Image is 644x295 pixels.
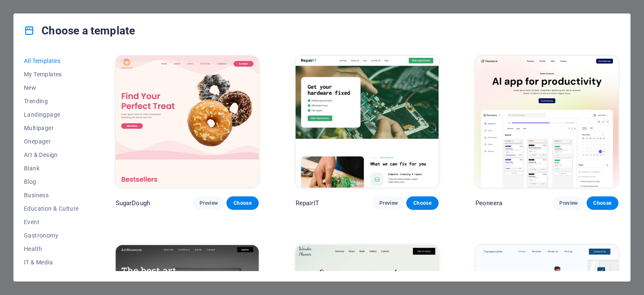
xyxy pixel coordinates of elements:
img: SugarDough [116,56,259,188]
button: Preview [553,196,584,210]
button: My Templates [24,68,79,81]
button: Preview [193,196,225,210]
button: Onepager [24,135,79,148]
span: Blog [24,178,79,185]
span: Preview [559,200,578,206]
button: Landingpage [24,108,79,121]
img: Peoneera [475,56,618,188]
span: Choose [413,200,431,206]
span: Landingpage [24,111,79,118]
button: All Templates [24,54,79,68]
button: Gastronomy [24,229,79,242]
button: Choose [587,196,618,210]
span: Preview [200,200,218,206]
span: Blank [24,165,79,172]
span: Business [24,192,79,198]
button: Business [24,188,79,202]
span: Onepager [24,138,79,145]
span: All Templates [24,57,79,64]
button: Education & Culture [24,202,79,215]
span: My Templates [24,71,79,78]
span: Preview [379,200,398,206]
span: Education & Culture [24,205,79,212]
button: Health [24,242,79,256]
span: Choose [593,200,612,206]
span: Health [24,245,79,252]
span: Art & Design [24,151,79,158]
span: Multipager [24,125,79,131]
button: Blog [24,175,79,188]
button: Event [24,215,79,229]
button: New [24,81,79,94]
button: Choose [226,196,258,210]
button: Art & Design [24,148,79,162]
span: IT & Media [24,259,79,266]
button: IT & Media [24,256,79,269]
button: Choose [406,196,438,210]
button: Legal & Finance [24,269,79,282]
p: Peoneera [475,199,502,207]
span: Trending [24,98,79,104]
button: Blank [24,162,79,175]
p: SugarDough [116,199,150,207]
span: New [24,84,79,91]
span: Event [24,219,79,225]
span: Choose [233,200,252,206]
h4: Choose a template [24,24,135,37]
button: Preview [373,196,405,210]
button: Trending [24,94,79,108]
img: RepairIT [296,56,439,188]
span: Gastronomy [24,232,79,239]
button: Multipager [24,121,79,135]
p: RepairIT [296,199,319,207]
